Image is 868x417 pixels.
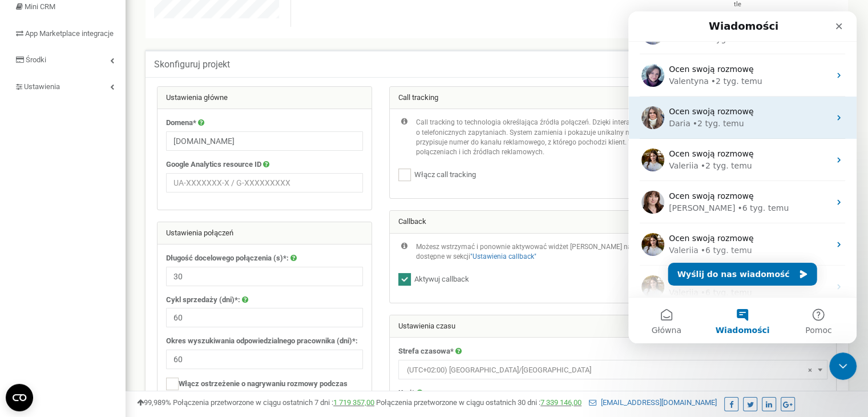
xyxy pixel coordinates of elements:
[540,398,582,407] a: 7 339 146,00
[411,274,469,285] label: Aktywuj callback
[628,11,857,343] iframe: Intercom live chat
[166,336,358,347] label: Okres wyszukiwania odpowiedzialnego pracownika (dni)*:
[333,398,374,407] a: 1 719 357,00
[25,2,55,11] span: Mini CRM
[402,362,823,378] span: (UTC+02:00) Europe/Warsaw
[26,55,46,64] span: Środki
[416,118,827,157] p: Call tracking to technologia określająca źródła połączeń. Dzięki interakcji z systemami analityki...
[166,295,240,306] label: Cykl sprzedaży (dni)*:
[390,211,836,234] div: Callback
[166,131,363,151] input: example.com
[829,352,857,380] iframe: Intercom live chat
[154,59,230,70] h5: Skonfiguruj projekt
[398,346,454,357] label: Strefa czasowa*
[166,378,363,401] label: Włącz ostrzeżenie o nagrywaniu rozmowy podczas tworzenia przekierowania
[470,252,536,260] a: "Ustawienia callback"
[416,242,827,262] p: Możesz wstrzymać i ponownie aktywować widżet [PERSON_NAME] na swojej stronie. Wszystkie możliwe u...
[25,29,114,38] span: App Marketplace integracje
[166,118,196,129] label: Domena*
[6,384,33,411] button: Open CMP widget
[173,398,374,407] span: Połączenia przetworzone w ciągu ostatnich 7 dni :
[589,398,717,407] a: [EMAIL_ADDRESS][DOMAIN_NAME]
[390,315,836,338] div: Ustawienia czasu
[808,362,812,378] span: ×
[158,87,372,110] div: Ustawienia główne
[398,388,415,399] label: Kraj*
[158,222,372,245] div: Ustawienia połączeń
[390,87,836,110] div: Call tracking
[166,173,363,193] input: UA-XXXXXXX-X / G-XXXXXXXXX
[411,170,476,181] label: Włącz call tracking
[166,159,261,170] label: Google Analytics resource ID
[166,253,289,264] label: Długość docelowego połączenia (s)*:
[376,398,582,407] span: Połączenia przetworzone w ciągu ostatnich 30 dni :
[24,82,60,91] span: Ustawienia
[137,398,171,407] span: 99,989%
[398,360,827,379] span: (UTC+02:00) Europe/Warsaw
